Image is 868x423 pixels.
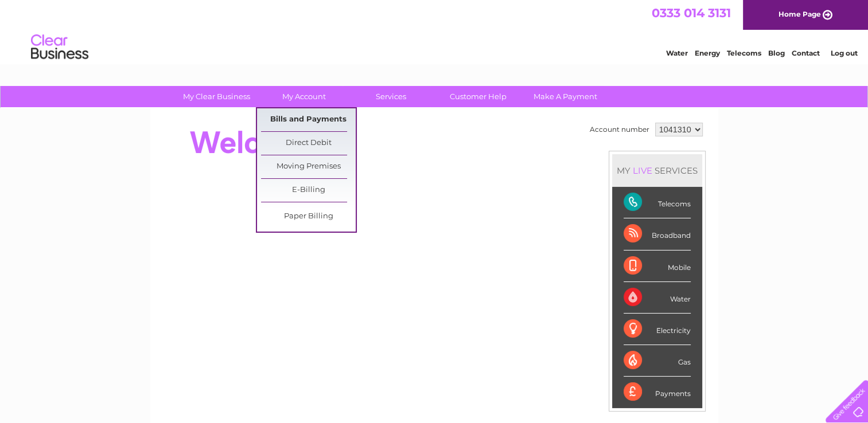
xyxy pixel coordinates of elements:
a: Bills and Payments [261,108,356,131]
div: Payments [624,377,691,408]
a: Moving Premises [261,155,356,178]
a: My Account [256,86,351,107]
a: 0333 014 3131 [652,6,731,20]
a: Direct Debit [261,132,356,155]
div: Telecoms [624,187,691,218]
div: MY SERVICES [612,154,702,187]
a: Contact [792,49,820,57]
div: Clear Business is a trading name of Verastar Limited (registered in [GEOGRAPHIC_DATA] No. 3667643... [164,6,706,56]
div: Broadband [624,218,691,250]
a: My Clear Business [169,86,264,107]
a: Energy [695,49,720,57]
div: Mobile [624,250,691,282]
a: Services [344,86,438,107]
a: E-Billing [261,179,356,202]
img: logo.png [30,30,89,65]
a: Customer Help [431,86,526,107]
div: Gas [624,345,691,377]
td: Account number [587,120,652,139]
a: Blog [768,49,785,57]
div: Electricity [624,314,691,345]
a: Make A Payment [518,86,613,107]
a: Log out [830,49,857,57]
a: Telecoms [727,49,761,57]
div: LIVE [630,165,655,176]
a: Water [666,49,688,57]
div: Water [624,282,691,314]
a: Paper Billing [261,205,356,228]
